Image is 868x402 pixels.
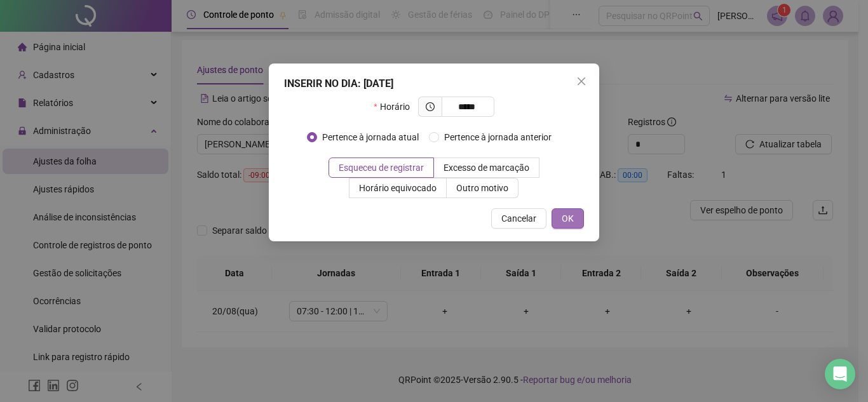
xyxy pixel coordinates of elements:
[439,130,557,144] span: Pertence à jornada anterior
[825,359,855,389] div: Open Intercom Messenger
[501,211,536,225] span: Cancelar
[576,76,587,86] span: close
[359,183,437,193] span: Horário equivocado
[317,130,424,144] span: Pertence à jornada atual
[571,71,592,91] button: Close
[456,183,508,193] span: Outro motivo
[374,97,417,117] label: Horário
[491,208,546,229] button: Cancelar
[339,163,424,173] span: Esqueceu de registrar
[562,211,574,225] span: OK
[284,76,584,91] div: INSERIR NO DIA : [DATE]
[552,208,584,229] button: OK
[444,163,529,173] span: Excesso de marcação
[426,102,435,111] span: clock-circle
